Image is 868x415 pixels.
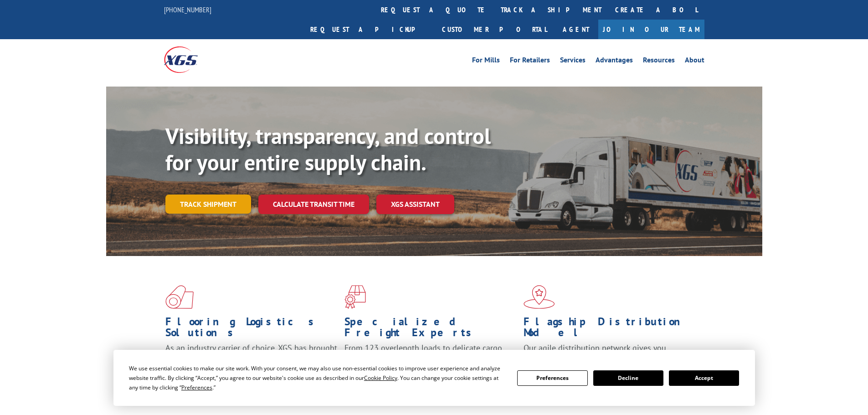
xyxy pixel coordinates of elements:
[643,56,675,67] a: Resources
[596,56,633,67] a: Advantages
[524,343,691,364] span: Our agile distribution network gives you nationwide inventory management on demand.
[344,343,517,383] p: From 123 overlength loads to delicate cargo, our experienced staff knows the best way to move you...
[129,364,506,392] div: We use essential cookies to make our site work. With your consent, we may also use non-essential ...
[669,370,739,386] button: Accept
[472,56,500,67] a: For Mills
[435,20,554,39] a: Customer Portal
[165,195,251,214] a: Track shipment
[344,285,366,309] img: xgs-icon-focused-on-flooring-red
[165,122,491,176] b: Visibility, transparency, and control for your entire supply chain.
[376,195,454,214] a: XGS ASSISTANT
[165,285,194,309] img: xgs-icon-total-supply-chain-intelligence-red
[560,56,586,67] a: Services
[524,285,555,309] img: xgs-icon-flagship-distribution-model-red
[685,56,704,67] a: About
[517,370,587,386] button: Preferences
[510,56,550,67] a: For Retailers
[524,316,696,343] h1: Flagship Distribution Model
[344,316,517,343] h1: Specialized Freight Experts
[303,20,435,39] a: Request a pickup
[364,374,397,382] span: Cookie Policy
[165,343,337,375] span: As an industry carrier of choice, XGS has brought innovation and dedication to flooring logistics...
[593,370,663,386] button: Decline
[165,316,338,343] h1: Flooring Logistics Solutions
[598,20,704,39] a: Join Our Team
[113,350,755,406] div: Cookie Consent Prompt
[554,20,598,39] a: Agent
[181,384,212,391] span: Preferences
[164,5,211,14] a: [PHONE_NUMBER]
[258,195,369,214] a: Calculate transit time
